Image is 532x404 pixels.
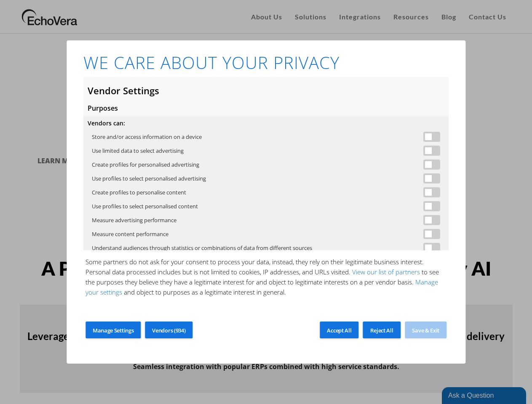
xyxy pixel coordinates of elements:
[327,327,351,334] span: Accept All
[6,5,78,15] div: Ask a Question
[83,53,340,72] h1: WE CARE ABOUT YOUR PRIVACY
[92,187,186,197] label: Create profiles to personalise content
[86,314,446,334] p: You can change your settings at any time, including by withdrawing your consent, by clicking on t...
[92,146,184,156] label: Use limited data to select advertising
[92,229,168,239] label: Measure content performance
[152,327,185,334] span: Vendors (934)
[93,327,134,334] span: Manage Settings
[86,257,446,297] p: Some partners do not ask for your consent to process your data, instead, they rely on their legit...
[92,215,176,225] label: Measure advertising performance
[92,132,202,142] label: Store and/or access information on a device
[92,159,199,170] label: Create profiles for personalised advertising
[350,268,422,276] a: View our list of partners
[92,173,206,183] label: Use profiles to select personalised advertising
[88,119,449,128] h4: Vendors can:
[88,85,449,96] h2: Vendor Settings
[88,104,449,112] h3: Purposes
[86,278,438,296] a: Manage your settings
[92,201,198,211] label: Use profiles to select personalised content
[92,243,312,253] label: Understand audiences through statistics or combinations of data from different sources
[370,327,393,334] span: Reject All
